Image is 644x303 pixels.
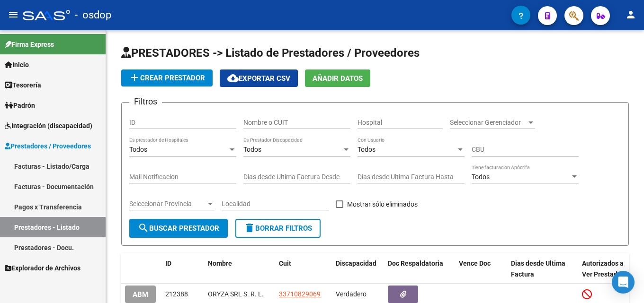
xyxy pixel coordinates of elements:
[582,260,624,278] span: Autorizados a Ver Prestador
[472,173,490,181] span: Todos
[455,253,507,285] datatable-header-cell: Vence Doc
[384,253,455,285] datatable-header-cell: Doc Respaldatoria
[5,39,54,50] span: Firma Express
[129,95,162,108] h3: Filtros
[5,60,29,70] span: Inicio
[625,9,636,20] mat-icon: person
[5,100,35,111] span: Padrón
[5,263,80,273] span: Explorador de Archivos
[208,260,232,267] span: Nombre
[129,72,140,83] mat-icon: add
[227,74,290,83] span: Exportar CSV
[5,121,92,131] span: Integración (discapacidad)
[305,69,370,87] button: Añadir Datos
[507,253,578,285] datatable-header-cell: Dias desde Ultima Factura
[5,80,41,90] span: Tesorería
[165,290,188,298] span: 212388
[235,219,321,238] button: Borrar Filtros
[129,200,206,208] span: Seleccionar Provincia
[332,253,384,285] datatable-header-cell: Discapacidad
[165,260,171,267] span: ID
[204,253,275,285] datatable-header-cell: Nombre
[313,74,363,83] span: Añadir Datos
[161,253,204,285] datatable-header-cell: ID
[133,290,148,299] span: ABM
[208,289,271,300] div: ORYZA SRL S. R. L.
[129,74,205,82] span: Crear Prestador
[279,290,321,298] span: 33710829069
[511,260,565,278] span: Dias desde Ultima Factura
[220,69,298,87] button: Exportar CSV
[243,146,261,153] span: Todos
[244,224,312,233] span: Borrar Filtros
[227,72,239,84] mat-icon: cloud_download
[125,286,156,303] button: ABM
[336,260,376,267] span: Discapacidad
[244,222,255,234] mat-icon: delete
[336,290,367,298] span: Verdadero
[279,260,291,267] span: Cuit
[578,253,630,285] datatable-header-cell: Autorizados a Ver Prestador
[347,199,418,210] span: Mostrar sólo eliminados
[129,146,147,153] span: Todos
[450,119,527,127] span: Seleccionar Gerenciador
[8,9,19,20] mat-icon: menu
[612,271,635,294] div: Open Intercom Messenger
[138,222,149,234] mat-icon: search
[138,224,219,233] span: Buscar Prestador
[388,260,443,267] span: Doc Respaldatoria
[121,69,213,87] button: Crear Prestador
[75,5,111,26] span: - osdop
[275,253,332,285] datatable-header-cell: Cuit
[5,141,91,151] span: Prestadores / Proveedores
[459,260,491,267] span: Vence Doc
[129,219,228,238] button: Buscar Prestador
[358,146,376,153] span: Todos
[121,46,420,60] span: PRESTADORES -> Listado de Prestadores / Proveedores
